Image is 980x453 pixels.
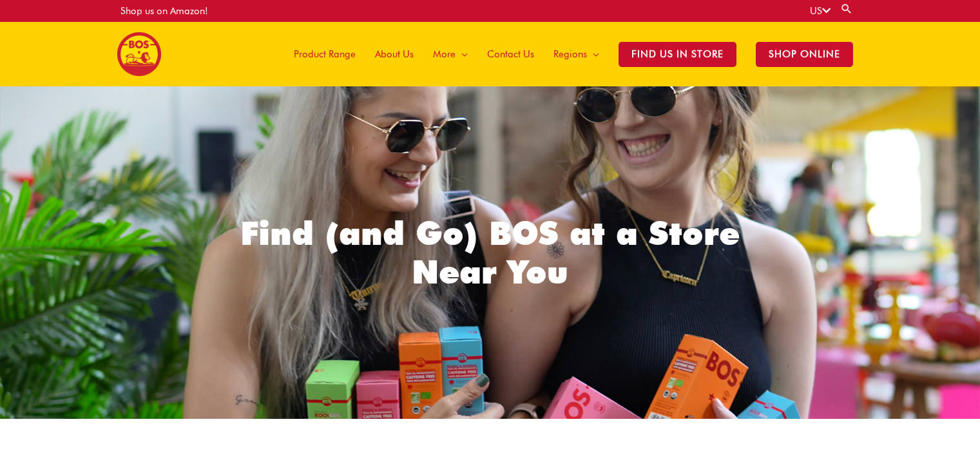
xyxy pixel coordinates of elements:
[477,22,544,86] a: Contact Us
[365,22,423,86] a: About Us
[233,214,747,291] h1: Find (and Go) BOS at a Store Near You
[117,32,161,76] img: BOS United States
[609,22,746,86] a: Find Us in Store
[294,35,356,73] span: Product Range
[544,22,609,86] a: Regions
[375,35,414,73] span: About Us
[553,35,587,73] span: Regions
[756,42,853,67] span: SHOP ONLINE
[840,3,853,15] a: Search button
[284,22,365,86] a: Product Range
[619,42,736,67] span: Find Us in Store
[487,35,534,73] span: Contact Us
[423,22,477,86] a: More
[274,22,863,86] nav: Site Navigation
[433,35,456,73] span: More
[810,5,831,17] a: US
[746,22,863,86] a: SHOP ONLINE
